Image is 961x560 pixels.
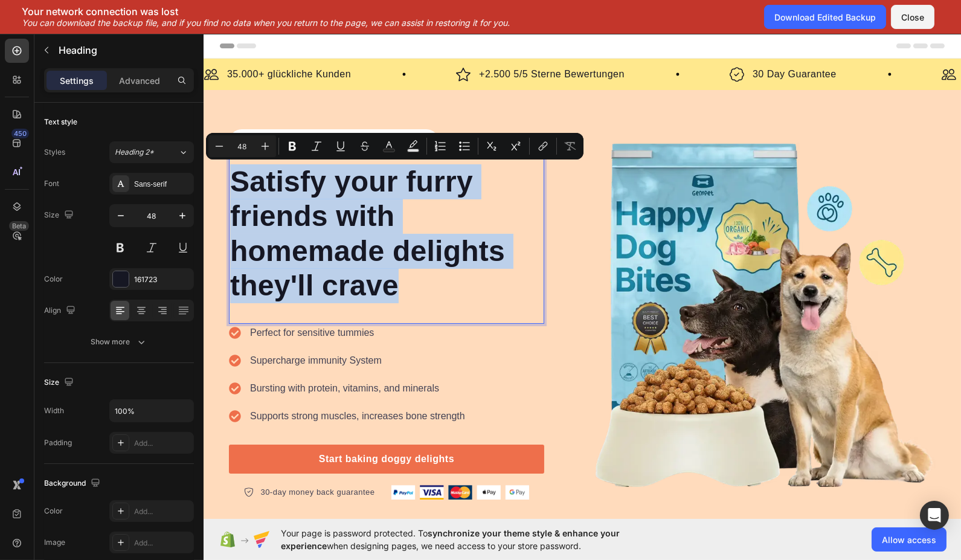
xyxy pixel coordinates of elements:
[110,400,193,422] input: Auto
[44,437,72,448] div: Padding
[44,117,77,127] div: Text style
[109,141,194,163] button: Heading 2*
[891,5,934,29] button: Close
[119,74,160,87] p: Advanced
[44,331,194,353] button: Show more
[91,336,147,348] div: Show more
[774,11,876,24] div: Download Edited Backup
[872,527,947,552] button: Allow access
[44,147,65,158] div: Styles
[134,438,191,449] div: Add...
[22,18,510,28] p: You can download the backup file, and if you find no data when you return to the page, we can ass...
[44,537,65,548] div: Image
[44,475,103,492] div: Background
[60,74,94,87] p: Settings
[901,11,924,24] div: Close
[44,506,63,517] div: Color
[134,274,191,285] div: 161723
[134,179,191,190] div: Sans-serif
[44,375,76,391] div: Size
[44,178,59,189] div: Font
[764,5,886,29] button: Download Edited Backup
[11,129,29,138] div: 450
[281,527,667,552] span: Your page is password protected. To when designing pages, we need access to your store password.
[281,528,620,551] span: synchronize your theme style & enhance your experience
[44,405,64,416] div: Width
[44,274,63,285] div: Color
[115,147,154,158] span: Heading 2*
[134,506,191,517] div: Add...
[204,34,961,519] iframe: Design area
[44,303,78,319] div: Align
[882,533,936,546] span: Allow access
[22,5,510,18] p: Your network connection was lost
[134,538,191,549] div: Add...
[206,133,583,159] div: Editor contextual toolbar
[388,109,732,453] img: Pet_Food_Supplies_-_One_Product_Store.webp
[59,43,189,57] p: Heading
[920,501,949,530] div: Open Intercom Messenger
[44,207,76,224] div: Size
[9,221,29,231] div: Beta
